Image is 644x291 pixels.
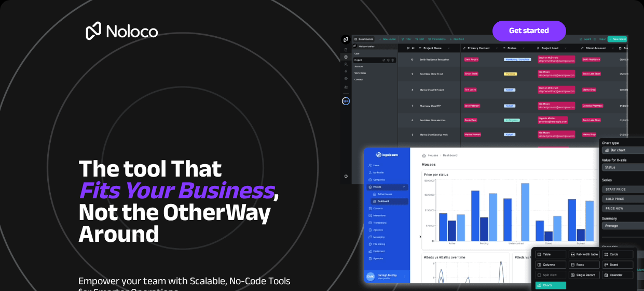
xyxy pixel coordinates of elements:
a: Get started [492,21,566,41]
span: ther [179,189,225,236]
span: The tool That [78,146,226,192]
span: Get started [493,26,566,36]
span: , Not the O [78,167,279,236]
span: Way Around [78,189,271,257]
span: Empower your team with Scala [78,271,212,290]
em: Your Business [123,167,273,214]
em: Fits [78,167,119,214]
